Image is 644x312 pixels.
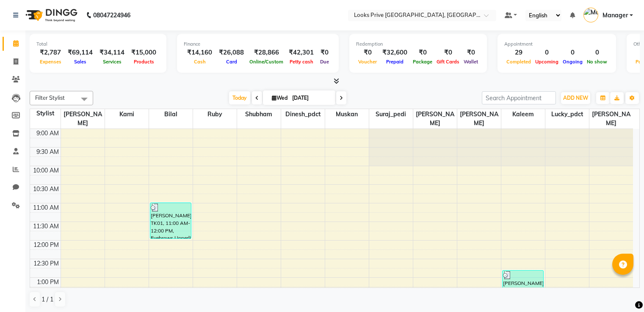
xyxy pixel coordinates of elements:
div: ₹0 [317,48,332,57]
span: Online/Custom [247,59,285,65]
img: logo [22,3,80,27]
div: Stylist [30,109,61,118]
b: 08047224946 [93,3,130,27]
div: 0 [533,48,561,57]
div: 0 [561,48,585,57]
div: ₹15,000 [128,48,160,57]
div: ₹0 [411,48,434,57]
div: 10:30 AM [31,185,61,194]
div: Total [36,41,160,48]
div: ₹42,301 [285,48,317,57]
span: Shubham [237,109,281,120]
img: Manager [583,8,598,22]
span: Ongoing [561,59,585,65]
div: 10:00 AM [31,166,61,175]
span: Voucher [356,59,379,65]
span: Expenses [38,59,64,65]
div: ₹32,600 [379,48,411,57]
span: [PERSON_NAME] [457,109,501,129]
div: 9:30 AM [35,148,61,156]
span: Products [132,59,156,65]
span: Upcoming [533,59,561,65]
div: [PERSON_NAME], TK01, 11:00 AM-12:00 PM, Eyebrows,Upperlip Threading [150,203,191,238]
div: ₹2,787 [36,48,64,57]
span: Sales [72,59,88,65]
span: Wed [270,95,290,101]
span: Today [229,91,250,104]
div: 29 [504,48,533,57]
span: Completed [504,59,533,65]
div: 11:00 AM [31,203,61,212]
span: Karni [105,109,149,120]
div: ₹26,088 [216,48,247,57]
span: ADD NEW [563,95,588,101]
input: Search Appointment [482,91,556,104]
div: 1:00 PM [35,278,61,287]
div: ₹0 [462,48,480,57]
div: 11:30 AM [31,222,61,231]
span: Petty cash [287,59,315,65]
span: Bilal [149,109,193,120]
div: ₹0 [356,48,379,57]
span: Services [101,59,124,65]
span: Gift Cards [434,59,462,65]
div: 12:00 PM [32,241,61,249]
span: Package [411,59,434,65]
div: 0 [585,48,609,57]
div: Redemption [356,41,480,48]
span: Muskan [325,109,369,120]
div: Finance [184,41,332,48]
div: ₹14,160 [184,48,216,57]
div: 12:30 PM [32,259,61,268]
div: ₹0 [434,48,462,57]
span: Card [224,59,239,65]
span: Filter Stylist [35,94,65,101]
span: No show [585,59,609,65]
span: Dinesh_pdct [281,109,325,120]
input: 2025-09-03 [290,92,332,104]
span: Suraj_pedi [369,109,413,120]
span: 1 / 1 [41,295,53,304]
iframe: chat widget [608,278,636,304]
span: Lucky_pdct [545,109,589,120]
div: ₹28,866 [247,48,285,57]
span: Cash [192,59,208,65]
span: Ruby [193,109,237,120]
span: Kaleem [501,109,545,120]
span: [PERSON_NAME] [61,109,105,129]
span: Prepaid [384,59,406,65]
div: 9:00 AM [35,129,61,138]
span: [PERSON_NAME] [413,109,457,129]
span: [PERSON_NAME] [589,109,633,129]
div: Appointment [504,41,609,48]
div: ₹34,114 [96,48,128,57]
button: ADD NEW [561,92,590,104]
div: ₹69,114 [64,48,96,57]
span: Wallet [462,59,480,65]
span: Manager [603,11,628,20]
span: Due [318,59,331,65]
